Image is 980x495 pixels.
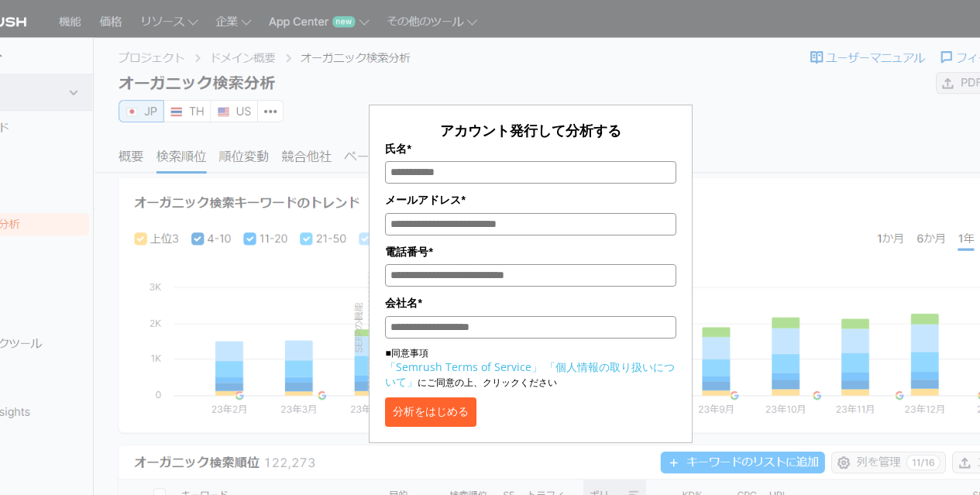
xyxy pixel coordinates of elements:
[385,191,676,208] label: メールアドレス*
[440,121,621,139] span: アカウント発行して分析する
[385,243,676,260] label: 電話番号*
[385,346,676,390] p: ■同意事項 にご同意の上、クリックください
[385,359,542,374] a: 「Semrush Terms of Service」
[385,397,476,427] button: 分析をはじめる
[385,359,675,389] a: 「個人情報の取り扱いについて」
